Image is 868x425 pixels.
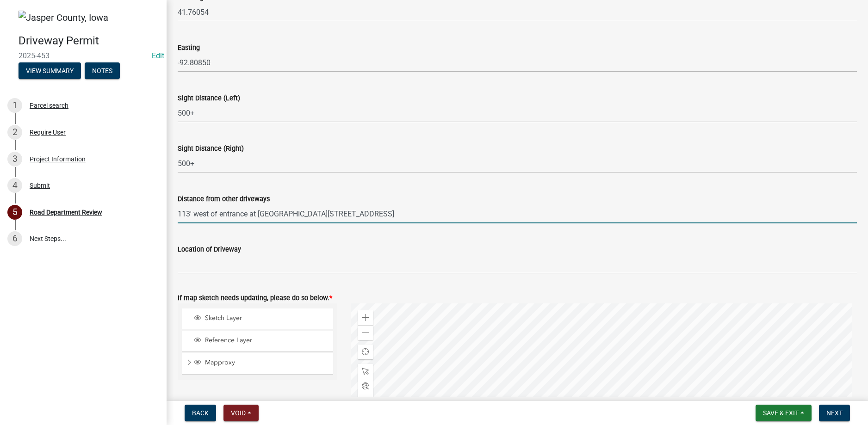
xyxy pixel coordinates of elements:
[763,409,799,417] span: Save & Exit
[30,156,86,162] div: Project Information
[178,196,270,203] label: Distance from other driveways
[7,205,22,220] div: 5
[358,325,373,340] div: Zoom out
[30,102,68,109] div: Parcel search
[203,314,330,322] span: Sketch Layer
[30,129,66,136] div: Require User
[85,68,120,75] wm-modal-confirm: Notes
[7,231,22,246] div: 6
[756,405,812,421] button: Save & Exit
[181,306,334,377] ul: Layer List
[223,405,259,421] button: Void
[192,314,330,323] div: Sketch Layer
[192,409,209,417] span: Back
[85,62,120,79] button: Notes
[178,246,241,253] label: Location of Driveway
[19,62,81,79] button: View Summary
[185,405,216,421] button: Back
[819,405,850,421] button: Next
[358,345,373,359] div: Find my location
[152,51,164,60] wm-modal-confirm: Edit Application Number
[7,125,22,140] div: 2
[231,409,246,417] span: Void
[178,95,240,102] label: Sight Distance (Left)
[182,331,333,351] li: Reference Layer
[203,336,330,345] span: Reference Layer
[178,45,200,51] label: Easting
[192,336,330,345] div: Reference Layer
[7,152,22,166] div: 3
[19,11,108,25] img: Jasper County, Iowa
[178,295,332,302] label: If map sketch needs updating, please do so below.
[30,209,102,216] div: Road Department Review
[186,358,192,368] span: Expand
[19,34,159,48] h4: Driveway Permit
[826,409,843,417] span: Next
[182,308,333,329] li: Sketch Layer
[182,353,333,374] li: Mapproxy
[178,146,244,152] label: Sight Distance (Right)
[7,178,22,193] div: 4
[152,51,164,60] a: Edit
[19,51,148,60] span: 2025-453
[19,68,81,75] wm-modal-confirm: Summary
[7,98,22,113] div: 1
[358,310,373,325] div: Zoom in
[203,358,330,367] span: Mapproxy
[192,358,330,368] div: Mapproxy
[30,182,50,189] div: Submit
